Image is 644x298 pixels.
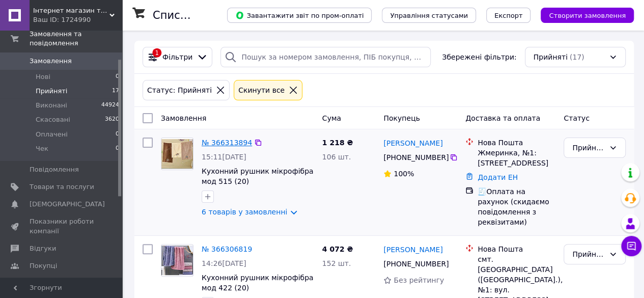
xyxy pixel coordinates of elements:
span: 100% [394,170,414,178]
a: № 366313894 [202,139,252,147]
a: Створити замовлення [530,11,634,19]
span: Прийняті [36,87,67,96]
img: Фото товару [161,246,193,275]
a: [PERSON_NAME] [383,245,442,255]
a: Фото товару [161,244,193,277]
span: Замовлення [161,114,206,122]
span: 0 [116,72,119,82]
span: Cума [322,114,341,122]
span: Скасовані [36,115,70,124]
span: 152 шт. [322,259,351,267]
div: 🧾Оплата на рахунок (скидаємо повідомлення з реквізитами) [478,186,555,227]
span: 0 [116,130,119,139]
span: Чек [36,144,48,153]
input: Пошук за номером замовлення, ПІБ покупця, номером телефону, Email, номером накладної [220,47,431,67]
span: Оплачені [36,130,68,139]
a: [PERSON_NAME] [383,138,442,148]
span: 3620 [105,115,119,124]
span: Відгуки [30,244,56,253]
span: 1 218 ₴ [322,139,353,147]
div: Прийнято [572,142,605,153]
span: Інтернет магазин текстилю [33,6,109,15]
button: Створити замовлення [541,8,634,23]
div: Жмеринка, №1: [STREET_ADDRESS] [478,148,555,168]
a: Додати ЕН [478,173,518,181]
span: Доставка та оплата [465,114,540,122]
span: 0 [116,144,119,153]
span: Створити замовлення [549,12,626,19]
span: Прийняті [534,52,568,62]
span: Покупці [30,261,57,270]
span: 15:11[DATE] [202,153,246,161]
button: Завантажити звіт по пром-оплаті [227,8,372,23]
span: Замовлення [30,57,72,66]
a: Кухонний рушник мікрофібра мод 422 (20) [202,274,314,292]
div: Статус: Прийняті [145,85,214,96]
span: Виконані [36,101,67,110]
span: [PHONE_NUMBER] [383,153,449,161]
span: (17) [570,53,584,61]
span: 4 072 ₴ [322,245,353,253]
button: Управління статусами [382,8,476,23]
span: [DEMOGRAPHIC_DATA] [30,200,105,209]
div: Прийнято [572,249,605,260]
span: Покупець [383,114,419,122]
span: Завантажити звіт по пром-оплаті [235,11,363,20]
img: Фото товару [161,139,193,169]
div: Ваш ID: 1724990 [33,15,122,24]
button: Чат з покупцем [621,236,641,256]
span: Збережені фільтри: [442,52,516,62]
a: Кухонний рушник мікрофібра мод 515 (20) [202,167,314,185]
div: Cкинути все [236,85,287,96]
span: Замовлення та повідомлення [30,30,122,48]
a: 6 товарів у замовленні [202,208,287,216]
span: 106 шт. [322,153,351,161]
span: Експорт [494,12,523,19]
span: Без рейтингу [394,276,444,284]
h1: Список замовлень [153,9,256,21]
span: Статус [564,114,590,122]
span: 14:26[DATE] [202,259,246,267]
a: № 366306819 [202,245,252,253]
span: Нові [36,72,50,82]
span: [PHONE_NUMBER] [383,260,449,268]
span: Товари та послуги [30,182,94,192]
span: 17 [112,87,119,96]
span: Показники роботи компанії [30,217,94,235]
button: Експорт [486,8,531,23]
a: Фото товару [161,138,193,170]
div: Нова Пошта [478,244,555,254]
div: Нова Пошта [478,138,555,148]
span: Фільтри [162,52,192,62]
span: Управління статусами [390,12,468,19]
span: Повідомлення [30,165,79,174]
span: 44924 [101,101,119,110]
